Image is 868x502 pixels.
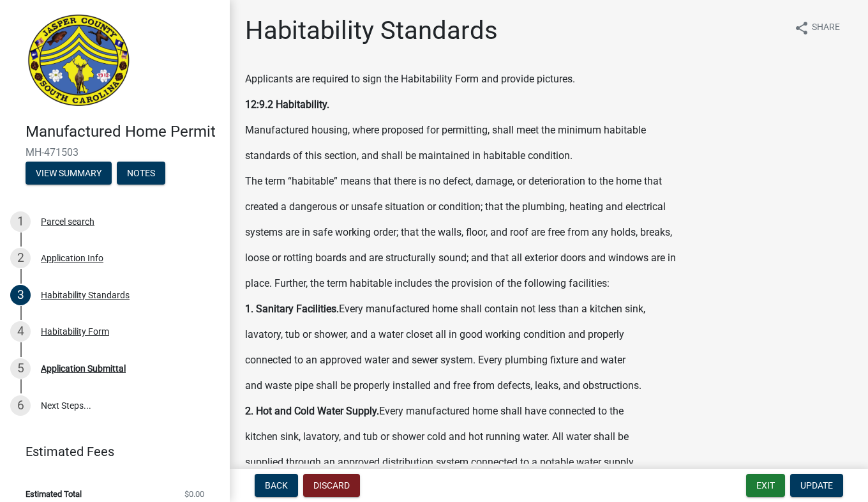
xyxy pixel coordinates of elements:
h1: Habitability Standards [245,15,498,46]
div: 3 [10,285,31,305]
p: standards of this section, and shall be maintained in habitable condition. [245,148,853,164]
p: Manufactured housing, where proposed for permitting, shall meet the minimum habitable [245,123,853,138]
p: kitchen sink, lavatory, and tub or shower cold and hot running water. All water shall be [245,429,853,445]
strong: 1. Sanitary Facilities. [245,303,339,315]
div: 1 [10,211,31,232]
button: Back [255,474,298,497]
span: Estimated Total [26,490,82,498]
i: share [794,20,809,36]
button: shareShare [784,15,850,40]
div: 2 [10,248,31,268]
span: Back [265,480,288,491]
button: Exit [746,474,785,497]
span: $0.00 [184,490,204,498]
p: Every manufactured home shall contain not less than a kitchen sink, [245,301,853,317]
p: supplied through an approved distribution system connected to a potable water supply. [245,455,853,470]
p: Every manufactured home shall have connected to the [245,404,853,419]
span: Update [800,480,833,491]
span: Share [812,20,840,36]
h4: Manufactured Home Permit [26,123,220,141]
button: View Summary [26,162,112,185]
div: Application Submittal [41,364,126,373]
strong: 12:9.2 Habitability. [245,98,329,110]
span: MH-471503 [26,146,204,158]
div: 4 [10,321,31,342]
div: Habitability Standards [41,291,130,300]
p: Applicants are required to sign the Habitability Form and provide pictures. [245,72,853,87]
wm-modal-confirm: Notes [117,169,165,179]
strong: 2. Hot and Cold Water Supply. [245,405,379,417]
div: Parcel search [41,217,94,226]
button: Discard [303,474,360,497]
wm-modal-confirm: Summary [26,169,112,179]
div: Habitability Form [41,327,109,336]
p: The term “habitable” means that there is no defect, damage, or deterioration to the home that [245,174,853,189]
div: 5 [10,358,31,379]
p: connected to an approved water and sewer system. Every plumbing fixture and water [245,353,853,368]
p: and waste pipe shall be properly installed and free from defects, leaks, and obstructions. [245,378,853,393]
p: lavatory, tub or shower, and a water closet all in good working condition and properly [245,327,853,342]
a: Estimated Fees [10,439,209,464]
div: Application Info [41,254,103,262]
p: systems are in safe working order; that the walls, floor, and roof are free from any holds, breaks, [245,225,853,240]
div: 6 [10,395,31,416]
button: Update [790,474,843,497]
img: Jasper County, South Carolina [26,13,132,109]
p: loose or rotting boards and are structurally sound; and that all exterior doors and windows are in [245,250,853,266]
p: place. Further, the term habitable includes the provision of the following facilities: [245,276,853,291]
p: created a dangerous or unsafe situation or condition; that the plumbing, heating and electrical [245,199,853,215]
button: Notes [117,162,165,185]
